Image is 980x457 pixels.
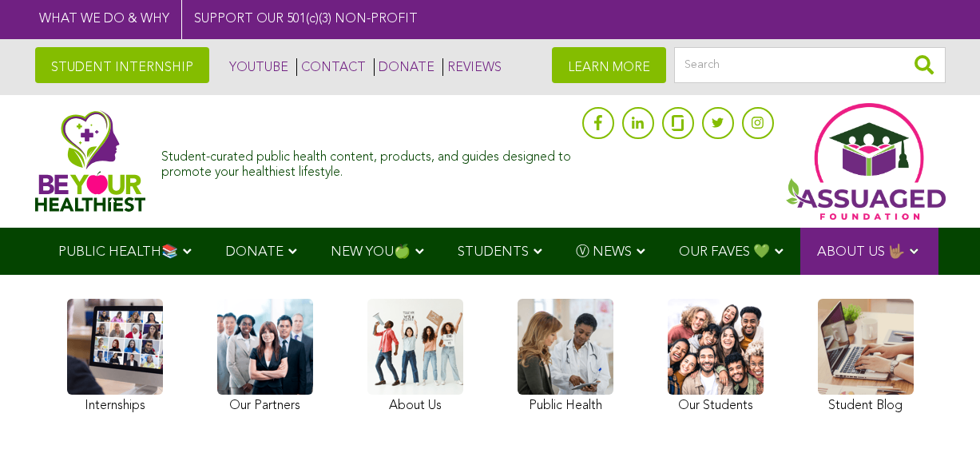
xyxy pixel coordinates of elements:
[225,58,288,76] a: YOUTUBE
[58,245,178,259] span: PUBLIC HEALTH📚
[900,380,980,457] iframe: Chat Widget
[331,245,411,259] span: NEW YOU🍏
[679,245,770,259] span: OUR FAVES 💚
[442,58,502,76] a: REVIEWS
[576,245,632,259] span: Ⓥ NEWS
[35,228,946,275] div: Navigation Menu
[161,142,573,181] div: Student-curated public health content, products, and guides designed to promote your healthiest l...
[458,245,529,259] span: STUDENTS
[786,103,946,220] img: Assuaged App
[674,47,946,83] input: Search
[672,115,683,131] img: glassdoor
[296,58,366,76] a: CONTACT
[225,245,284,259] span: DONATE
[374,58,434,76] a: DONATE
[817,245,905,259] span: ABOUT US 🤟🏽
[35,110,146,212] img: Assuaged
[35,47,209,83] a: STUDENT INTERNSHIP
[552,47,666,83] a: LEARN MORE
